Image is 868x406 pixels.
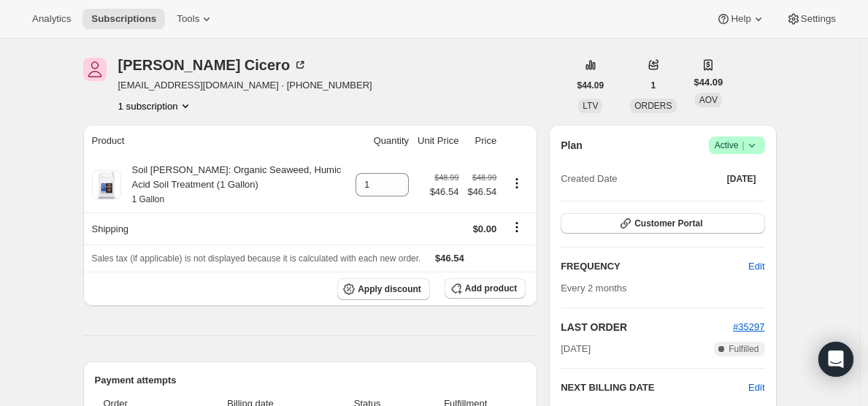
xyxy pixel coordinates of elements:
span: [DATE] [561,342,591,356]
span: 1 [651,80,656,91]
span: $46.54 [467,185,496,199]
span: Active [715,138,759,153]
span: $0.00 [473,223,497,234]
span: Apply discount [358,283,421,295]
span: Analytics [32,13,71,25]
span: Tools [177,13,199,25]
h2: LAST ORDER [561,320,733,334]
h2: FREQUENCY [561,259,748,274]
span: [DATE] [727,173,756,185]
span: Customer Portal [634,218,702,229]
span: $46.54 [430,185,459,199]
button: Add product [445,278,526,299]
span: $44.09 [694,75,723,90]
th: Product [83,125,352,157]
span: Edit [748,259,764,274]
button: Subscriptions [82,9,165,29]
button: Customer Portal [561,213,764,234]
a: #35297 [733,321,764,332]
div: Soil [PERSON_NAME]: Organic Seaweed, Humic Acid Soil Treatment (1 Gallon) [121,163,347,207]
button: Product actions [505,175,529,191]
button: Settings [777,9,845,29]
span: ORDERS [634,101,672,111]
button: Product actions [118,99,193,113]
span: Every 2 months [561,283,626,294]
span: Help [731,13,750,25]
th: Quantity [351,125,413,157]
span: Created Date [561,172,617,186]
h2: Payment attempts [95,373,526,388]
span: Subscriptions [91,13,156,25]
div: [PERSON_NAME] Cicero [118,58,308,72]
span: [EMAIL_ADDRESS][DOMAIN_NAME] · [PHONE_NUMBER] [118,78,372,93]
span: J Deborah Cicero [83,58,107,81]
small: $48.99 [434,173,458,182]
span: $44.09 [577,80,604,91]
button: [DATE] [718,169,765,189]
span: LTV [583,101,598,111]
small: 1 Gallon [132,194,165,204]
button: Edit [748,380,764,395]
button: Help [707,9,774,29]
button: Edit [740,255,773,278]
span: $46.54 [435,253,464,264]
span: | [742,139,744,151]
h2: NEXT BILLING DATE [561,380,748,395]
button: Apply discount [337,278,430,300]
button: Tools [168,9,223,29]
th: Shipping [83,212,352,245]
img: product img [92,170,121,199]
button: Shipping actions [505,219,529,235]
span: Fulfilled [729,343,758,355]
small: $48.99 [472,173,496,182]
button: #35297 [733,320,764,334]
div: Open Intercom Messenger [818,342,853,377]
button: Analytics [23,9,80,29]
button: $44.09 [569,75,613,96]
button: 1 [642,75,665,96]
span: Add product [465,283,517,294]
h2: Plan [561,138,583,153]
span: Settings [801,13,836,25]
th: Price [463,125,501,157]
th: Unit Price [413,125,463,157]
span: AOV [699,95,718,105]
span: Sales tax (if applicable) is not displayed because it is calculated with each new order. [92,253,421,264]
